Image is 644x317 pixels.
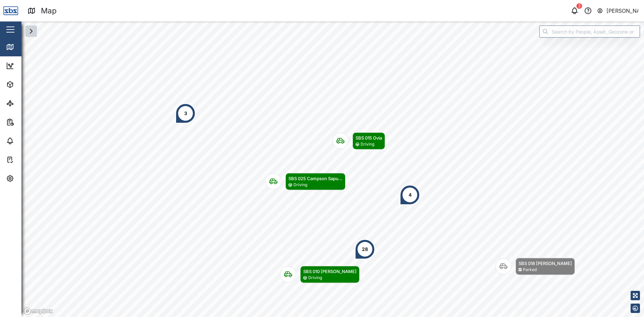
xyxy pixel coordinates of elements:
[41,5,57,17] div: Map
[23,307,53,315] a: Mapbox logo
[597,6,639,15] button: [PERSON_NAME]
[577,3,582,9] div: 2
[265,173,345,190] div: Map marker
[409,191,412,199] div: 4
[606,7,639,15] div: [PERSON_NAME]
[17,175,41,182] div: Settings
[303,268,357,275] div: SBS 010 [PERSON_NAME]
[3,3,18,18] img: Main Logo
[17,137,38,145] div: Alarms
[495,258,575,275] div: Map marker
[17,118,40,126] div: Reports
[17,62,48,69] div: Dashboard
[361,141,374,148] div: Driving
[184,110,187,117] div: 3
[293,182,307,188] div: Driving
[356,135,382,141] div: SBS 015 Ovia
[288,175,342,182] div: SBS 025 Campson Sapu...
[332,133,385,150] div: Map marker
[17,81,38,88] div: Assets
[400,185,420,205] div: Map marker
[519,260,572,267] div: SBS 018 [PERSON_NAME]
[523,267,537,273] div: Parked
[355,239,375,259] div: Map marker
[175,103,196,123] div: Map marker
[308,275,322,281] div: Driving
[17,156,36,163] div: Tasks
[17,100,34,107] div: Sites
[21,21,644,317] canvas: Map
[280,266,360,283] div: Map marker
[539,25,640,38] input: Search by People, Asset, Geozone or Place
[17,43,33,51] div: Map
[362,246,368,253] div: 28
